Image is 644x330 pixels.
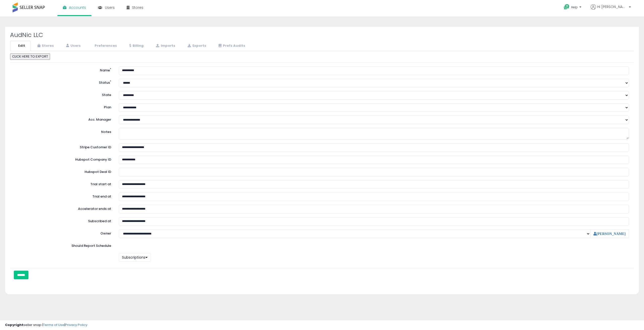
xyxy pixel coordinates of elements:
a: Preferences [87,41,122,51]
a: Prefs Audits [212,41,251,51]
label: Status [11,79,115,85]
i: Get Help [563,4,570,10]
label: Hubspot Company ID [11,156,115,162]
a: [PERSON_NAME] [593,232,626,235]
strong: Copyright [5,322,23,327]
label: Acc. Manager [11,116,115,122]
a: Exports [181,41,212,51]
div: seller snap | | [5,323,87,327]
span: Accounts [69,5,86,10]
label: Notes [11,128,115,134]
span: Hi [PERSON_NAME] [597,4,627,9]
label: Should Report Schedule [71,244,111,248]
a: Billing [123,41,149,51]
label: Owner [100,231,111,236]
label: Name [11,66,115,73]
label: Hubspot Deal ID [11,168,115,174]
a: Stores [31,41,59,51]
span: Users [105,5,115,10]
label: Trial end at [11,193,115,199]
label: Accelerator ends at [11,205,115,211]
label: Plan [11,103,115,110]
a: Users [60,41,86,51]
h2: AudNic LLC [10,32,634,38]
a: Privacy Policy [65,322,87,327]
button: Subscriptions [119,253,151,262]
label: Trial start at [11,180,115,187]
a: Edit [10,41,30,51]
a: Terms of Use [43,322,64,327]
label: State [11,91,115,98]
span: Stores [132,5,143,10]
label: Subscribed at [11,217,115,224]
a: Imports [149,41,181,51]
span: Help [571,5,578,9]
button: CLICK HERE TO EXPORT [10,54,50,60]
a: Hi [PERSON_NAME] [591,4,631,16]
label: Stripe Customer ID [11,143,115,150]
